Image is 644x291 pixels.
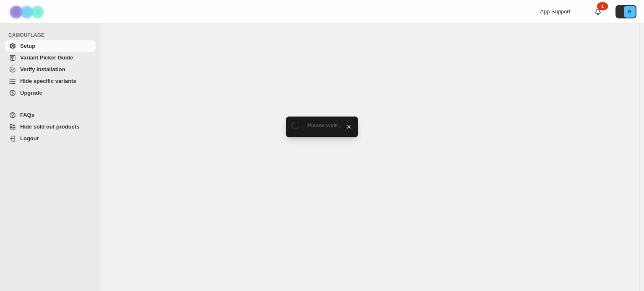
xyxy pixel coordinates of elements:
span: Logout [20,135,39,142]
span: Verify Installation [20,66,65,72]
span: FAQs [20,112,34,118]
span: Upgrade [20,90,42,96]
span: Hide sold out products [20,124,80,130]
span: App Support [540,8,570,15]
span: Avatar with initials B [624,6,636,18]
span: Setup [20,43,35,49]
a: Upgrade [5,87,96,99]
a: Verify Installation [5,64,96,75]
a: Logout [5,133,96,144]
a: Setup [5,40,96,52]
div: 1 [597,2,608,10]
text: B [628,9,631,14]
a: Variant Picker Guide [5,52,96,64]
a: Hide specific variants [5,75,96,87]
a: FAQs [5,109,96,121]
span: Variant Picker Guide [20,54,73,61]
img: Camouflage [7,0,49,23]
span: Please wait... [308,122,342,129]
span: Hide specific variants [20,78,76,84]
button: Avatar with initials B [615,5,636,18]
a: Hide sold out products [5,121,96,133]
span: CAMOUFLAGE [8,32,96,39]
a: 1 [594,8,602,16]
